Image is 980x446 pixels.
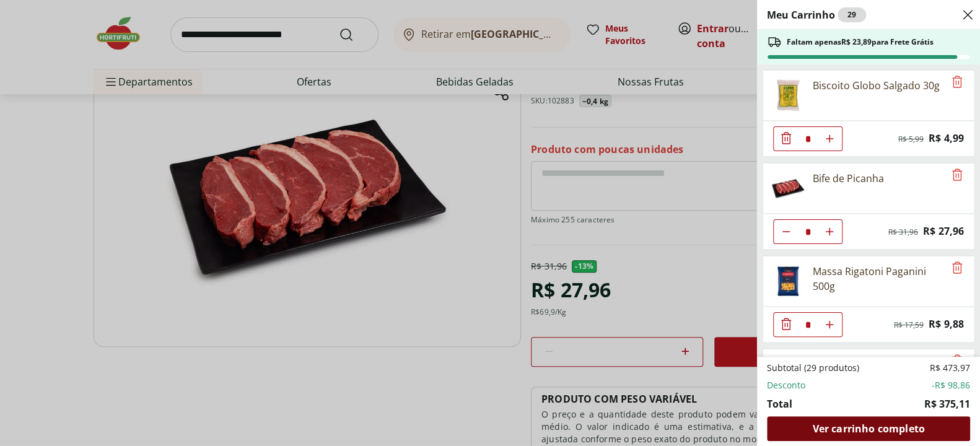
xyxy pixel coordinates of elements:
[898,134,924,144] span: R$ 5,99
[929,316,964,333] span: R$ 9,88
[950,168,965,183] button: Remove
[812,424,924,434] span: Ver carrinho completo
[950,354,965,369] button: Remove
[817,126,842,151] button: Aumentar Quantidade
[894,320,924,330] span: R$ 17,59
[787,37,934,47] span: Faltam apenas R$ 23,89 para Frete Grátis
[774,312,798,337] button: Diminuir Quantidade
[813,171,884,186] div: Bife de Picanha
[767,379,805,391] span: Desconto
[929,130,964,147] span: R$ 4,99
[771,264,805,299] img: Principal
[817,219,842,244] button: Aumentar Quantidade
[798,127,817,151] input: Quantidade Atual
[767,362,859,374] span: Subtotal (29 produtos)
[950,75,965,90] button: Remove
[923,223,964,240] span: R$ 27,96
[767,416,970,441] a: Ver carrinho completo
[774,126,798,151] button: Diminuir Quantidade
[932,379,970,391] span: -R$ 98,86
[888,227,918,237] span: R$ 31,96
[771,171,805,206] img: Bife de Picanha
[767,7,866,22] h2: Meu Carrinho
[950,261,965,276] button: Remove
[813,264,944,294] div: Massa Rigatoni Paganini 500g
[924,396,970,411] span: R$ 375,11
[767,396,792,411] span: Total
[798,220,817,243] input: Quantidade Atual
[813,78,940,93] div: Biscoito Globo Salgado 30g
[771,78,805,113] img: Biscoito Globo Salgado 30g
[798,313,817,336] input: Quantidade Atual
[774,219,798,244] button: Diminuir Quantidade
[930,362,970,374] span: R$ 473,97
[817,312,842,337] button: Aumentar Quantidade
[838,7,866,22] div: 29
